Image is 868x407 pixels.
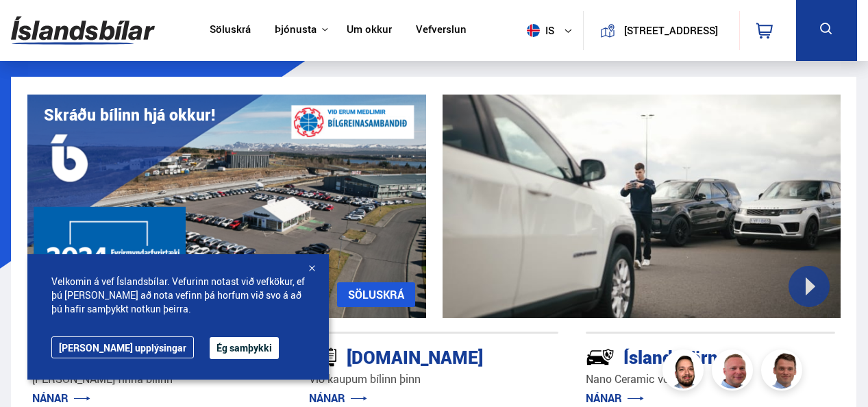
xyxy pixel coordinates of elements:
[591,11,731,50] a: [STREET_ADDRESS]
[309,344,510,368] div: [DOMAIN_NAME]
[586,391,644,406] a: NÁNAR
[275,23,317,36] button: Þjónusta
[210,23,251,38] a: Söluskrá
[309,391,367,406] a: NÁNAR
[11,8,155,53] img: G0Ugv5HjCgRt.svg
[586,344,786,368] div: Íslandsvörn
[763,351,804,393] img: FbJEzSuNWCJXmdc-.webp
[416,23,467,38] a: Vefverslun
[521,24,556,37] span: is
[337,282,415,307] a: SÖLUSKRÁ
[527,24,540,37] img: svg+xml;base64,PHN2ZyB4bWxucz0iaHR0cDovL3d3dy53My5vcmcvMjAwMC9zdmciIHdpZHRoPSI1MTIiIGhlaWdodD0iNT...
[714,351,755,393] img: siFngHWaQ9KaOqBr.png
[27,95,426,318] img: eKx6w-_Home_640_.png
[621,25,721,36] button: [STREET_ADDRESS]
[309,371,558,387] p: Við kaupum bílinn þinn
[44,106,215,124] h1: Skráðu bílinn hjá okkur!
[32,391,90,406] a: NÁNAR
[51,275,305,316] span: Velkomin á vef Íslandsbílar. Vefurinn notast við vefkökur, ef þú [PERSON_NAME] að nota vefinn þá ...
[51,336,194,358] a: [PERSON_NAME] upplýsingar
[210,337,279,359] button: Ég samþykki
[665,351,706,393] img: nhp88E3Fdnt1Opn2.png
[586,371,835,387] p: Nano Ceramic vörn
[347,23,392,38] a: Um okkur
[586,343,615,371] img: -Svtn6bYgwAsiwNX.svg
[521,10,583,51] button: is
